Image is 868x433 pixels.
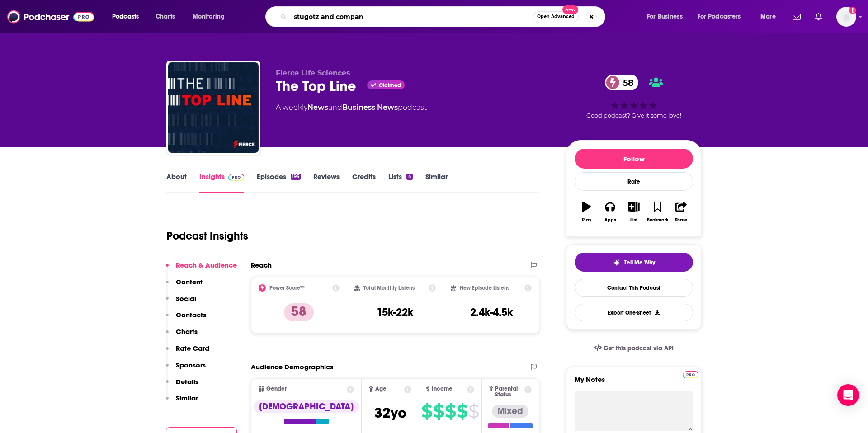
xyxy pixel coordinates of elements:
input: Search podcasts, credits, & more... [290,9,533,24]
button: Play [575,196,598,228]
button: Apps [598,196,622,228]
span: Podcasts [112,10,139,23]
button: open menu [106,9,151,24]
a: Credits [352,172,376,193]
button: Sponsors [166,361,206,377]
button: Details [166,377,198,394]
div: Rate [575,172,693,191]
p: 58 [284,303,314,321]
a: 58 [605,75,638,90]
button: Reach & Audience [166,261,237,278]
span: Income [432,386,453,392]
img: Podchaser Pro [228,174,244,181]
a: InsightsPodchaser Pro [199,172,244,193]
span: More [760,10,776,23]
button: Contacts [166,311,206,327]
span: Monitoring [193,10,225,23]
div: Bookmark [647,217,668,223]
h2: Reach [251,261,272,269]
img: User Profile [836,7,856,27]
a: Contact This Podcast [575,279,693,297]
span: $ [421,404,432,419]
div: Share [675,217,687,223]
button: Bookmark [646,196,669,228]
a: Show notifications dropdown [789,9,804,24]
div: [DEMOGRAPHIC_DATA] [254,400,359,413]
button: open menu [692,9,754,24]
label: My Notes [575,375,693,391]
img: tell me why sparkle [613,259,620,266]
span: $ [433,404,444,419]
button: Similar [166,394,198,410]
span: Fierce Life Sciences [276,69,350,77]
img: Podchaser Pro [683,371,698,378]
div: 193 [291,174,301,180]
a: Charts [150,9,180,24]
button: Social [166,294,196,311]
button: Open AdvancedNew [533,11,579,22]
h1: Podcast Insights [166,229,248,243]
p: Sponsors [176,361,206,369]
p: Rate Card [176,344,209,353]
span: For Podcasters [698,10,741,23]
button: Export One-Sheet [575,304,693,321]
button: Charts [166,327,198,344]
p: Social [176,294,196,303]
div: 4 [406,174,412,180]
button: Share [670,196,693,228]
p: Similar [176,394,198,402]
p: Charts [176,327,198,336]
button: open menu [186,9,236,24]
p: Reach & Audience [176,261,237,269]
div: A weekly podcast [276,102,427,113]
a: Similar [425,172,448,193]
span: and [328,103,342,112]
button: open menu [754,9,787,24]
div: List [630,217,637,223]
span: Gender [266,386,287,392]
button: Show profile menu [836,7,856,27]
div: Apps [604,217,616,223]
div: 58Good podcast? Give it some love! [566,69,702,125]
img: Podchaser - Follow, Share and Rate Podcasts [7,8,94,25]
div: Search podcasts, credits, & more... [274,6,614,27]
a: Episodes193 [257,172,301,193]
span: Logged in as ryanmason4 [836,7,856,27]
button: tell me why sparkleTell Me Why [575,253,693,272]
h2: New Episode Listens [460,285,509,291]
span: 32 yo [374,404,406,422]
div: Play [582,217,591,223]
span: Open Advanced [537,14,575,19]
button: open menu [641,9,694,24]
div: Open Intercom Messenger [837,384,859,406]
button: Content [166,278,203,294]
h2: Audience Demographics [251,362,333,371]
span: $ [445,404,456,419]
span: Tell Me Why [624,259,655,266]
a: Get this podcast via API [587,337,681,359]
button: Rate Card [166,344,209,361]
img: The Top Line [168,62,259,153]
a: Lists4 [388,172,412,193]
h3: 15k-22k [377,306,413,319]
a: Business News [342,103,398,112]
a: About [166,172,187,193]
svg: Add a profile image [849,7,856,14]
span: For Business [647,10,683,23]
p: Contacts [176,311,206,319]
button: Follow [575,149,693,169]
h2: Power Score™ [269,285,305,291]
div: Mixed [492,405,528,418]
span: Good podcast? Give it some love! [586,112,681,119]
h2: Total Monthly Listens [363,285,415,291]
p: Content [176,278,203,286]
span: Age [375,386,387,392]
span: $ [457,404,467,419]
span: New [562,5,579,14]
a: Reviews [313,172,340,193]
span: 58 [614,75,638,90]
span: Parental Status [495,386,523,398]
span: Claimed [379,83,401,88]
